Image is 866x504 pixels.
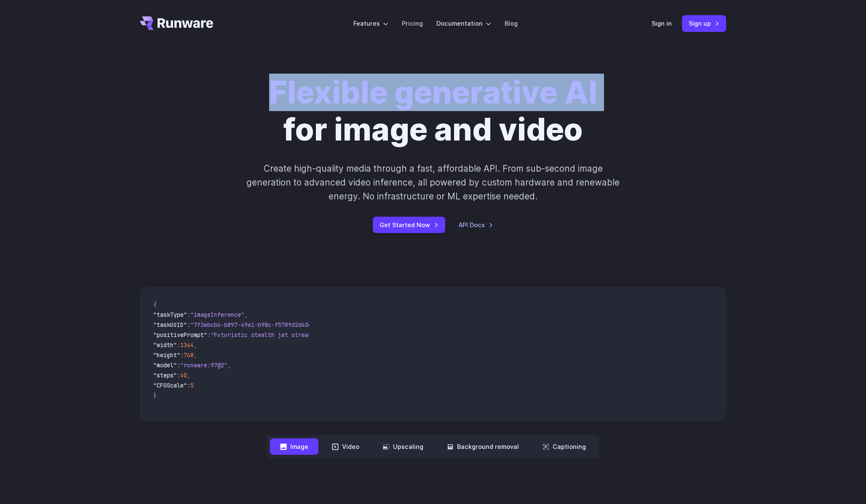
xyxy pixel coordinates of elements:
a: API Docs [459,220,493,230]
p: Create high-quality media through a fast, affordable API. From sub-second image generation to adv... [246,162,621,204]
span: : [177,371,180,379]
button: Background removal [437,438,529,455]
span: , [227,361,231,369]
span: , [244,311,248,318]
h1: for image and video [269,74,597,148]
span: "model" [153,361,177,369]
span: : [207,331,211,339]
span: "CFGScale" [153,382,187,389]
span: , [187,371,190,379]
span: 1344 [180,341,194,349]
span: "runware:97@2" [180,361,227,369]
span: "imageInference" [190,311,244,318]
span: "Futuristic stealth jet streaking through a neon-lit cityscape with glowing purple exhaust" [211,331,517,339]
a: Sign up [682,15,726,32]
span: : [187,311,190,318]
span: "taskUUID" [153,321,187,329]
a: Go to / [140,16,213,30]
span: : [180,351,184,359]
span: : [177,341,180,349]
span: 768 [184,351,194,359]
button: Upscaling [373,438,433,455]
span: 40 [180,371,187,379]
button: Captioning [532,438,596,455]
span: , [194,341,197,349]
a: Pricing [402,19,423,28]
span: : [187,321,190,329]
label: Features [353,19,388,28]
button: Image [270,438,318,455]
span: "7f3ebcb6-b897-49e1-b98c-f5789d2d40d7" [190,321,318,329]
a: Get Started Now [373,217,445,233]
a: Blog [505,19,518,28]
strong: Flexible generative AI [269,74,597,111]
a: Sign in [652,19,672,28]
span: : [187,382,190,389]
span: , [194,351,197,359]
span: { [153,301,157,308]
span: "steps" [153,371,177,379]
span: "taskType" [153,311,187,318]
span: "width" [153,341,177,349]
span: : [177,361,180,369]
label: Documentation [436,19,491,28]
span: 5 [190,382,194,389]
span: "height" [153,351,180,359]
button: Video [322,438,369,455]
span: } [153,392,157,399]
span: "positivePrompt" [153,331,207,339]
